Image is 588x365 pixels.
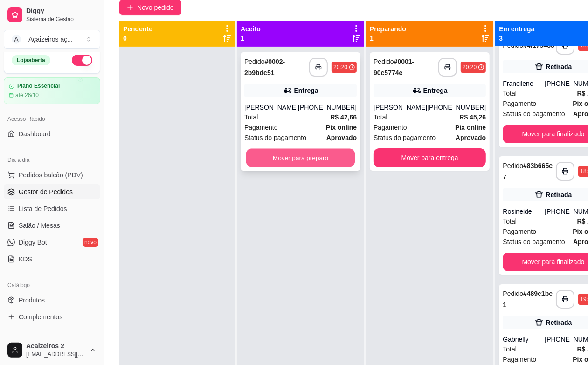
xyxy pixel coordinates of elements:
[503,226,536,237] span: Pagamento
[4,30,100,49] button: Select a team
[374,148,486,167] button: Mover para entrega
[326,134,357,141] strong: aprovado
[298,103,357,112] div: [PHONE_NUMBER]
[12,35,21,44] span: A
[123,24,152,34] p: Pendente
[546,190,572,199] div: Retirada
[241,24,261,34] p: Aceito
[374,103,427,112] div: [PERSON_NAME]
[19,204,67,213] span: Lista de Pedidos
[503,88,517,98] span: Total
[244,58,265,65] span: Pedido
[4,278,100,293] div: Catálogo
[4,184,100,199] a: Gestor de Pedidos
[374,58,394,65] span: Pedido
[19,295,45,305] span: Produtos
[294,86,318,95] div: Entrega
[17,83,60,90] article: Plano Essencial
[546,318,572,327] div: Retirada
[374,133,436,143] span: Status do pagamento
[244,133,306,143] span: Status do pagamento
[4,235,100,250] a: Diggy Botnovo
[19,129,51,139] span: Dashboard
[503,79,545,88] div: Francilene
[503,344,517,354] span: Total
[374,112,387,122] span: Total
[4,4,100,26] a: DiggySistema de Gestão
[503,335,545,344] div: Gabrielly
[26,15,97,23] span: Sistema de Gestão
[546,62,572,71] div: Retirada
[456,134,486,141] strong: aprovado
[4,339,100,361] button: Acaizeiros 2[EMAIL_ADDRESS][DOMAIN_NAME]
[19,238,47,247] span: Diggy Bot
[503,290,523,297] span: Pedido
[28,35,73,44] div: Açaizeiros aç ...
[326,124,357,131] strong: Pix online
[374,58,414,77] strong: # 0001-90c5774e
[4,168,100,182] button: Pedidos balcão (PDV)
[503,237,565,247] span: Status do pagamento
[503,98,536,109] span: Pagamento
[137,2,174,13] span: Novo pedido
[4,153,100,168] div: Dia a dia
[374,122,407,133] span: Pagamento
[19,254,32,264] span: KDS
[330,113,357,121] strong: R$ 42,66
[4,218,100,233] a: Salão / Mesas
[503,162,523,169] span: Pedido
[499,24,534,34] p: Em entrega
[4,201,100,216] a: Lista de Pedidos
[333,63,347,71] div: 20:20
[455,124,486,131] strong: Pix online
[15,91,39,99] article: até 26/10
[370,34,406,43] p: 1
[241,34,261,43] p: 1
[19,170,83,180] span: Pedidos balcão (PDV)
[503,216,517,226] span: Total
[12,55,50,65] div: Loja aberta
[503,162,553,181] strong: # 83b665c7
[19,221,60,230] span: Salão / Mesas
[72,55,92,66] button: Alterar Status
[503,354,536,365] span: Pagamento
[4,112,100,126] div: Acesso Rápido
[244,58,285,77] strong: # 0002-2b9bdc51
[463,63,477,71] div: 20:20
[370,24,406,34] p: Preparando
[244,112,258,122] span: Total
[503,207,545,216] div: Rosineide
[503,109,565,119] span: Status do pagamento
[26,7,97,15] span: Diggy
[460,113,486,121] strong: R$ 45,26
[127,4,133,11] span: plus
[4,293,100,308] a: Produtos
[244,122,278,133] span: Pagamento
[427,103,486,112] div: [PHONE_NUMBER]
[26,342,85,351] span: Acaizeiros 2
[26,351,85,358] span: [EMAIL_ADDRESS][DOMAIN_NAME]
[244,103,298,112] div: [PERSON_NAME]
[423,86,448,95] div: Entrega
[246,149,355,167] button: Mover para preparo
[19,187,73,197] span: Gestor de Pedidos
[4,77,100,104] a: Plano Essencialaté 26/10
[123,34,152,43] p: 0
[4,126,100,141] a: Dashboard
[4,252,100,267] a: KDS
[19,312,62,322] span: Complementos
[499,34,534,43] p: 3
[503,290,553,309] strong: # 489c1bc1
[4,309,100,324] a: Complementos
